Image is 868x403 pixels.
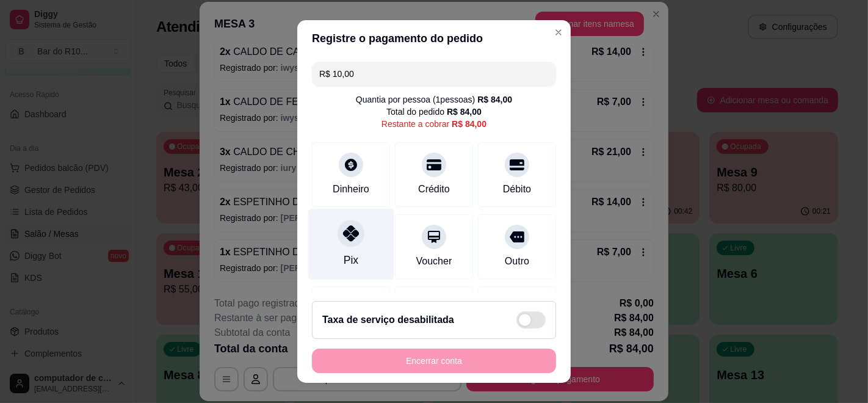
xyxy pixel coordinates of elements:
[386,106,482,118] div: Total do pedido
[344,252,358,268] div: Pix
[447,106,482,118] div: R$ 84,00
[322,313,454,327] h2: Taxa de serviço desabilitada
[549,23,568,42] button: Close
[356,93,512,106] div: Quantia por pessoa ( 1 pessoas)
[503,182,531,197] div: Débito
[477,93,512,106] div: R$ 84,00
[319,62,549,86] input: Ex.: hambúrguer de cordeiro
[452,118,486,130] div: R$ 84,00
[333,182,369,197] div: Dinheiro
[418,182,450,197] div: Crédito
[505,254,529,269] div: Outro
[297,20,571,57] header: Registre o pagamento do pedido
[416,254,452,269] div: Voucher
[382,118,486,130] div: Restante a cobrar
